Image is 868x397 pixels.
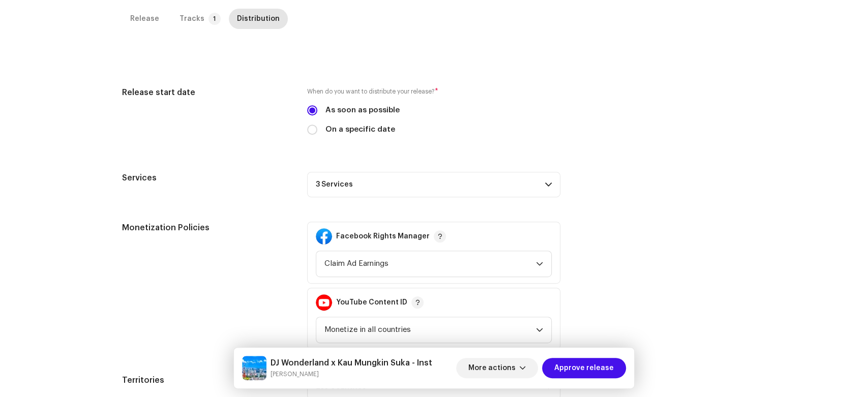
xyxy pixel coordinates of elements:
[122,222,291,234] h5: Monetization Policies
[242,356,266,380] img: 15c1ecc5-ffe8-4d7a-891f-45875ef2288b
[325,124,395,135] label: On a specific date
[554,358,614,378] span: Approve release
[324,317,536,343] span: Monetize in all countries
[324,251,536,277] span: Claim Ad Earnings
[122,374,291,386] h5: Territories
[336,298,407,307] strong: YouTube Content ID
[271,357,432,369] h5: DJ Wonderland x Kau Mungkin Suka - Inst
[536,317,543,343] div: dropdown trigger
[468,358,516,378] span: More actions
[456,358,538,378] button: More actions
[336,232,430,240] strong: Facebook Rights Manager
[122,86,291,99] h5: Release start date
[307,86,435,97] small: When do you want to distribute your release?
[536,251,543,277] div: dropdown trigger
[122,172,291,184] h5: Services
[325,105,400,116] label: As soon as possible
[542,358,626,378] button: Approve release
[271,369,432,379] small: DJ Wonderland x Kau Mungkin Suka - Inst
[307,172,560,197] p-accordion-header: 3 Services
